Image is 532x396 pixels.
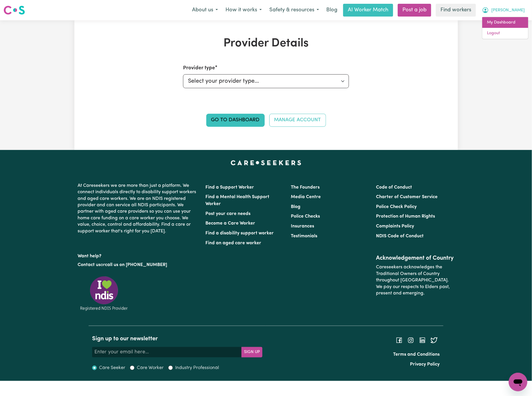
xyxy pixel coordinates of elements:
a: Find a Support Worker [206,185,254,190]
img: Registered NDIS provider [78,275,130,312]
p: or [78,259,199,270]
button: Safety & resources [266,4,323,16]
a: The Founders [291,185,320,190]
a: Follow Careseekers on Facebook [396,338,403,342]
a: Post a job [398,4,431,17]
a: Careseekers logo [3,3,25,17]
label: Provider type [183,64,215,72]
label: Care Seeker [99,364,125,371]
a: Media Centre [291,195,321,199]
a: Blog [291,205,300,209]
a: Logout [482,28,528,39]
a: Careseekers home page [231,160,301,165]
img: Careseekers logo [3,5,25,15]
h2: Sign up to our newsletter [92,335,262,342]
iframe: Button to launch messaging window [509,373,527,391]
a: Follow Careseekers on Twitter [431,338,438,342]
a: Find an aged care worker [206,241,261,245]
a: Become a Care Worker [206,221,255,226]
a: AI Worker Match [343,4,393,17]
a: NDIS Code of Conduct [376,234,424,238]
p: Careseekers acknowledges the Traditional Owners of Country throughout [GEOGRAPHIC_DATA]. We pay o... [376,262,454,299]
label: Industry Professional [175,364,219,371]
button: How it works [222,4,266,16]
a: Terms and Conditions [393,352,440,357]
a: call us on [PHONE_NUMBER] [105,263,167,267]
a: Complaints Policy [376,224,414,229]
a: Find a Mental Health Support Worker [206,195,270,206]
a: Follow Careseekers on Instagram [407,338,414,342]
input: Enter your email here... [92,347,242,357]
a: Blog [323,4,341,17]
a: Police Check Policy [376,205,417,209]
a: My Dashboard [482,17,528,28]
button: About us [188,4,222,16]
a: Insurances [291,224,314,229]
a: Testimonials [291,234,317,238]
button: My Account [478,4,529,16]
a: Find a disability support worker [206,231,274,236]
p: At Careseekers we are more than just a platform. We connect individuals directly to disability su... [78,180,199,237]
a: Go to Dashboard [206,114,265,126]
a: Post your care needs [206,211,251,216]
a: Follow Careseekers on LinkedIn [419,338,426,342]
span: [PERSON_NAME] [491,7,525,14]
a: Privacy Policy [410,362,440,367]
p: Want help? [78,251,199,259]
button: Subscribe [241,347,262,357]
h2: Acknowledgement of Country [376,255,454,262]
a: Police Checks [291,214,320,219]
a: Charter of Customer Service [376,195,438,199]
a: Contact us [78,263,101,267]
a: Find workers [436,4,476,17]
h1: Provider Details [142,37,391,50]
label: Care Worker [137,364,164,371]
a: Code of Conduct [376,185,412,190]
a: Protection of Human Rights [376,214,435,219]
div: My Account [482,17,529,39]
a: Manage Account [269,114,326,126]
